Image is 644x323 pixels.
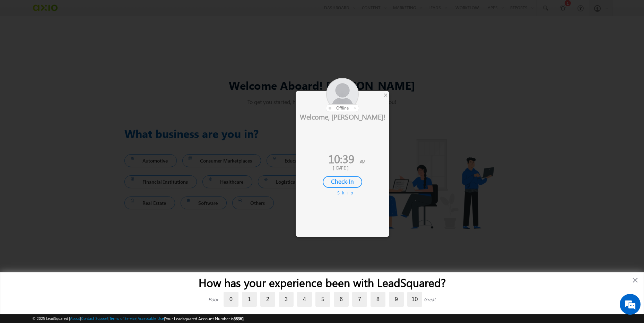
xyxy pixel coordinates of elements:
[242,292,257,307] label: 1
[389,292,404,307] label: 9
[352,292,367,307] label: 7
[424,296,436,303] div: Great
[301,165,384,171] div: [DATE]
[360,158,365,164] span: AM
[32,315,244,322] span: © 2025 LeadSquared | | | | |
[279,292,294,307] label: 3
[323,176,362,188] div: Check-In
[296,112,389,121] div: Welcome, [PERSON_NAME]!
[234,316,244,321] span: 58361
[328,151,354,166] span: 10:39
[224,292,238,307] label: 0
[632,274,638,286] button: Close
[407,292,422,307] label: 10
[382,91,389,99] div: ×
[138,316,164,321] a: Acceptable Use
[165,316,244,321] span: Your Leadsquared Account Number is
[110,316,137,321] a: Terms of Service
[260,292,275,307] label: 2
[70,316,80,321] a: About
[208,296,218,303] div: Poor
[297,292,312,307] label: 4
[14,276,630,289] h2: How has your experience been with LeadSquared?
[371,292,385,307] label: 8
[334,292,349,307] label: 6
[337,190,348,196] div: Skip
[336,105,349,111] span: offline
[315,292,330,307] label: 5
[81,316,108,321] a: Contact Support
